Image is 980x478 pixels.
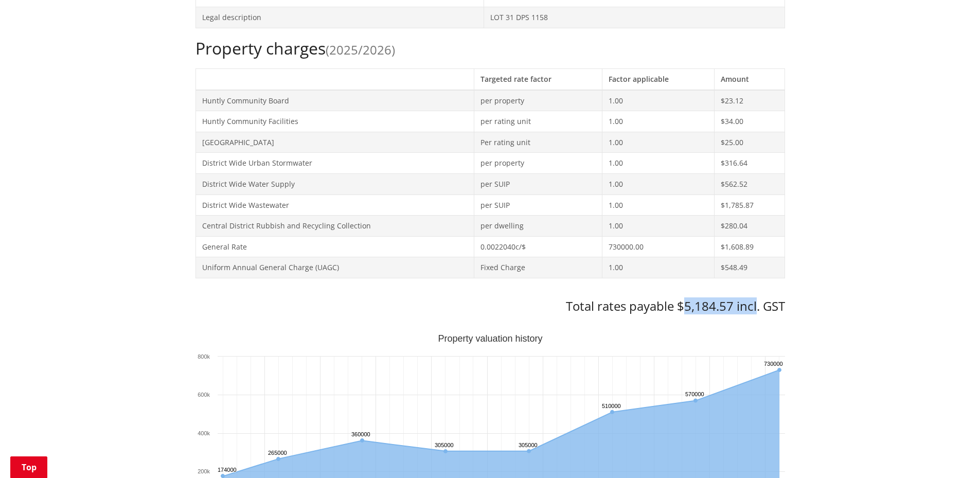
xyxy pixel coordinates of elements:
[484,7,785,28] td: LOT 31 DPS 1158
[715,111,785,132] td: $34.00
[195,194,474,216] td: District Wide Wastewater
[715,216,785,237] td: $280.04
[195,111,474,132] td: Huntly Community Facilities
[602,194,715,216] td: 1.00
[351,431,370,437] text: 360000
[715,194,785,216] td: $1,785.87
[218,467,237,473] text: 174000
[195,216,474,237] td: Central District Rubbish and Recycling Collection
[443,449,448,453] path: Saturday, Jun 30, 12:00, 305,000. Capital Value.
[602,216,715,237] td: 1.00
[610,410,614,414] path: Saturday, Jun 30, 12:00, 510,000. Capital Value.
[474,194,602,216] td: per SUIP
[764,361,783,367] text: 730000
[602,132,715,153] td: 1.00
[10,456,47,478] a: Top
[198,353,210,360] text: 800k
[715,90,785,111] td: $23.12
[195,257,474,278] td: Uniform Annual General Charge (UAGC)
[519,442,538,448] text: 305000
[474,216,602,237] td: per dwelling
[195,236,474,257] td: General Rate
[602,403,621,409] text: 510000
[777,368,781,372] path: Sunday, Jun 30, 12:00, 730,000. Capital Value.
[933,435,970,472] iframe: Messenger Launcher
[527,449,531,453] path: Tuesday, Jun 30, 12:00, 305,000. Capital Value.
[602,90,715,111] td: 1.00
[195,173,474,194] td: District Wide Water Supply
[474,111,602,132] td: per rating unit
[195,299,785,314] h3: Total rates payable $5,184.57 incl. GST
[195,153,474,174] td: District Wide Urban Stormwater
[715,257,785,278] td: $548.49
[715,236,785,257] td: $1,608.89
[715,173,785,194] td: $562.52
[198,468,210,474] text: 200k
[198,392,210,398] text: 600k
[438,333,542,344] text: Property valuation history
[715,68,785,90] th: Amount
[474,68,602,90] th: Targeted rate factor
[474,257,602,278] td: Fixed Charge
[195,39,785,58] h2: Property charges
[602,257,715,278] td: 1.00
[326,41,395,58] span: (2025/2026)
[715,132,785,153] td: $25.00
[474,236,602,257] td: 0.0022040c/$
[435,442,454,448] text: 305000
[195,90,474,111] td: Huntly Community Board
[221,474,225,478] path: Wednesday, Jun 30, 12:00, 174,000. Capital Value.
[195,132,474,153] td: [GEOGRAPHIC_DATA]
[602,236,715,257] td: 730000.00
[360,438,364,442] path: Tuesday, Jun 30, 12:00, 360,000. Capital Value.
[474,153,602,174] td: per property
[602,111,715,132] td: 1.00
[602,153,715,174] td: 1.00
[715,153,785,174] td: $316.64
[198,430,210,436] text: 400k
[693,398,698,402] path: Wednesday, Jun 30, 12:00, 570,000. Capital Value.
[685,391,704,397] text: 570000
[474,132,602,153] td: Per rating unit
[268,450,287,456] text: 265000
[474,173,602,194] td: per SUIP
[474,90,602,111] td: per property
[602,68,715,90] th: Factor applicable
[195,7,484,28] td: Legal description
[276,457,280,461] path: Friday, Jun 30, 12:00, 265,000. Capital Value.
[602,173,715,194] td: 1.00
